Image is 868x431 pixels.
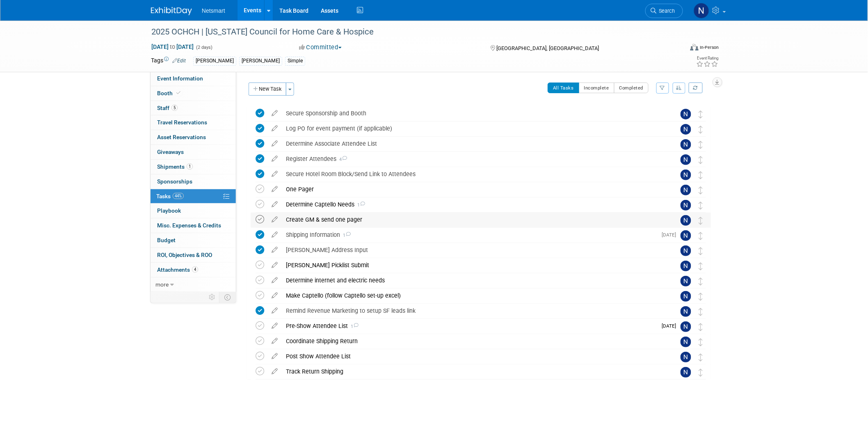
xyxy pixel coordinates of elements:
img: Nina Finn [694,3,709,18]
a: Playbook [151,204,236,218]
div: Pre-Show Attendee List [282,319,657,333]
img: Nina Finn [681,109,691,119]
img: Nina Finn [681,215,691,226]
div: Event Format [635,43,719,55]
div: [PERSON_NAME] [239,57,282,65]
span: (2 days) [195,45,212,50]
div: Post Show Attendee List [282,349,664,363]
a: Giveaways [151,145,236,159]
span: Asset Reservations [157,134,206,140]
img: Nina Finn [681,230,691,241]
a: edit [267,125,282,132]
i: Move task [699,202,703,209]
div: Register Attendees [282,152,664,166]
a: Refresh [689,83,703,93]
span: Event Information [157,75,203,82]
button: Completed [614,83,649,93]
td: Tags [151,56,186,66]
a: Misc. Expenses & Credits [151,218,236,233]
span: Misc. Expenses & Credits [157,222,221,229]
div: Remind Revenue Marketing to setup SF leads link [282,304,664,318]
div: 2025 OCHCH | [US_STATE] Council for Home Care & Hospice [148,25,671,39]
i: Move task [699,293,703,300]
a: edit [267,231,282,238]
span: Budget [157,237,176,243]
div: Create GM & send one pager [282,213,664,227]
span: 4 [336,157,347,162]
i: Move task [699,308,703,316]
a: Search [645,4,683,18]
i: Move task [699,186,703,194]
i: Move task [699,110,703,118]
a: edit [267,368,282,375]
i: Move task [699,353,703,361]
i: Move task [699,323,703,331]
a: Edit [172,58,186,64]
div: Shipping Information [282,228,657,242]
a: edit [267,201,282,208]
button: All Tasks [548,83,579,93]
img: Nina Finn [681,352,691,362]
span: ROI, Objectives & ROO [157,252,212,258]
a: edit [267,140,282,147]
img: Nina Finn [681,139,691,150]
span: [DATE] [DATE] [151,43,194,50]
td: Personalize Event Tab Strip [205,292,219,303]
img: Nina Finn [681,291,691,302]
span: Playbook [157,207,181,214]
a: edit [267,307,282,314]
a: edit [267,246,282,254]
i: Move task [699,232,703,240]
a: edit [267,277,282,284]
img: Nina Finn [681,337,691,347]
span: 1 [187,163,193,170]
i: Move task [699,338,703,346]
a: edit [267,292,282,299]
a: edit [267,261,282,269]
i: Move task [699,369,703,376]
a: Sponsorships [151,174,236,189]
div: [PERSON_NAME] Address Input [282,243,664,257]
a: more [151,277,236,292]
div: Track Return Shipping [282,365,664,378]
span: Tasks [156,193,184,199]
a: Event Information [151,71,236,86]
span: Booth [157,90,182,96]
div: In-Person [700,44,719,50]
span: Giveaways [157,149,184,155]
span: Search [656,8,675,14]
img: Nina Finn [681,276,691,287]
span: 5 [171,105,178,111]
span: to [169,44,176,50]
a: edit [267,353,282,360]
button: New Task [249,83,286,96]
i: Move task [699,141,703,149]
a: Travel Reservations [151,115,236,130]
a: edit [267,337,282,345]
span: Travel Reservations [157,119,207,126]
img: Nina Finn [681,261,691,271]
button: Incomplete [579,83,614,93]
a: Asset Reservations [151,130,236,144]
span: 44% [173,193,184,199]
span: Sponsorships [157,178,192,185]
img: ExhibitDay [151,7,192,15]
img: Nina Finn [681,170,691,180]
a: edit [267,170,282,178]
div: Make Captello (follow Captello set-up excel) [282,289,664,303]
i: Move task [699,156,703,164]
div: [PERSON_NAME] Picklist Submit [282,258,664,272]
a: edit [267,216,282,223]
div: One Pager [282,182,664,196]
a: Shipments1 [151,160,236,174]
img: Nina Finn [681,321,691,332]
div: Determine internet and electric needs [282,273,664,287]
img: Nina Finn [681,154,691,165]
a: Budget [151,233,236,248]
a: Staff5 [151,101,236,115]
div: Coordinate Shipping Return [282,334,664,348]
div: Event Rating [697,56,719,60]
span: 1 [354,202,365,208]
a: edit [267,186,282,193]
span: Staff [157,105,178,111]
